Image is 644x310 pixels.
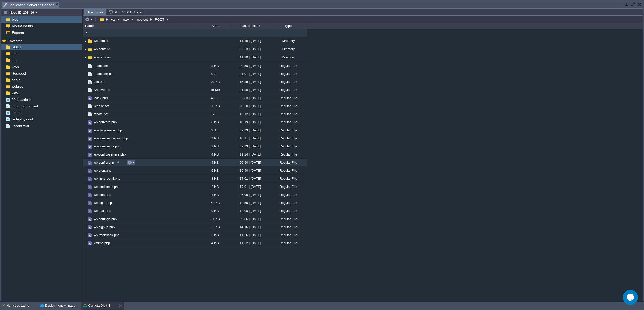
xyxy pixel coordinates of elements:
[269,239,307,247] div: Regular File
[269,23,307,29] div: Type
[87,216,93,222] img: AMDAwAAAACH5BAEAAAAALAAAAAABAAEAAAICRAEAOw==
[83,231,87,239] img: AMDAwAAAACH5BAEAAAAALAAAAAABAAEAAAICRAEAOw==
[3,10,35,15] button: Node ID: 208416
[83,159,87,166] img: AMDAwAAAACH5BAEAAAAALAAAAAABAAEAAAICRAEAOw==
[93,72,113,76] span: .htaccess.bk
[11,97,33,102] span: 90-jelastic.ini
[231,142,269,150] div: 02:33 | [DATE]
[83,78,87,86] img: AMDAwAAAACH5BAEAAAAALAAAAAABAAEAAAICRAEAOw==
[198,118,231,126] div: 8 KB
[93,152,126,157] span: wp-config-sample.php
[231,23,269,29] div: Last Modified
[83,118,87,126] img: AMDAwAAAACH5BAEAAAAALAAAAAABAAEAAAICRAEAOw==
[198,150,231,158] div: 4 KB
[269,118,307,126] div: Regular File
[231,183,269,191] div: 17:01 | [DATE]
[93,201,113,205] span: wp-login.php
[83,207,87,215] img: AMDAwAAAACH5BAEAAAAALAAAAAABAAEAAAICRAEAOw==
[93,176,121,181] a: wp-links-opml.php
[231,215,269,223] div: 09:06 | [DATE]
[87,112,93,117] img: AMDAwAAAACH5BAEAAAAALAAAAAABAAEAAAICRAEAOw==
[93,55,112,59] a: wp-includes
[269,70,307,78] div: Regular File
[93,112,108,116] span: robots.txt
[93,128,123,132] span: wp-blog-header.php
[83,16,643,23] input: Click to enter the path
[231,134,269,142] div: 10:11 | [DATE]
[198,110,231,118] div: 176 B
[11,123,30,128] a: vhconf.xml
[198,167,231,174] div: 6 KB
[269,94,307,102] div: Regular File
[269,78,307,86] div: Regular File
[231,231,269,239] div: 11:56 | [DATE]
[84,23,198,29] div: Name
[231,159,269,166] div: 20:50 | [DATE]
[93,241,111,245] a: xmlrpc.php
[11,30,25,35] a: Exports
[93,39,108,43] span: wp-admin
[11,104,39,108] span: httpd_config.xml
[11,91,20,95] a: www
[269,110,307,118] div: Regular File
[83,30,89,36] img: AMDAwAAAACH5BAEAAAAALAAAAAABAAEAAAICRAEAOw==
[11,65,20,69] span: keys
[87,192,93,198] img: AMDAwAAAACH5BAEAAAAALAAAAAABAAEAAAICRAEAOw==
[11,24,34,28] span: Mount Points
[93,160,115,165] a: wp-config.php
[87,184,93,190] img: AMDAwAAAACH5BAEAAAAALAAAAAABAAEAAAICRAEAOw==
[269,199,307,207] div: Regular File
[93,233,120,237] span: wp-trackback.php
[87,38,93,44] img: AMDAwAAAACH5BAEAAAAALAAAAAABAAEAAAICRAEAOw==
[11,117,34,121] span: redeploy.conf
[11,58,19,63] span: cron
[11,84,25,89] span: webroot
[7,39,23,43] a: Favorites
[93,193,112,197] a: wp-load.php
[93,96,109,100] span: index.php
[269,126,307,134] div: Regular File
[198,94,231,102] div: 405 B
[11,17,20,22] a: Root
[83,175,87,182] img: AMDAwAAAACH5BAEAAAAALAAAAAABAAEAAAICRAEAOw==
[11,51,19,56] a: conf
[199,23,231,29] div: Size
[93,47,110,51] a: wp-content
[87,136,93,141] img: AMDAwAAAACH5BAEAAAAALAAAAAABAAEAAAICRAEAOw==
[231,94,269,102] div: 02:33 | [DATE]
[269,37,307,45] div: Directory
[83,37,87,45] img: AMDAwAAAACH5BAEAAAAALAAAAAABAAEAAAICRAEAOw==
[40,303,76,308] button: Deployment Manager
[231,191,269,199] div: 06:05 | [DATE]
[93,168,112,173] a: wp-cron.php
[198,207,231,215] div: 9 KB
[83,215,87,223] img: AMDAwAAAACH5BAEAAAAALAAAAAABAAEAAAICRAEAOw==
[231,118,269,126] div: 10:19 | [DATE]
[11,78,21,82] span: php.d
[87,233,93,238] img: AMDAwAAAACH5BAEAAAAALAAAAAABAAEAAAICRAEAOw==
[93,136,129,140] span: wp-comments-post.php
[83,94,87,102] img: AMDAwAAAACH5BAEAAAAALAAAAAABAAEAAAICRAEAOw==
[11,45,23,49] a: ROOT
[231,70,269,78] div: 21:01 | [DATE]
[87,79,93,85] img: AMDAwAAAACH5BAEAAAAALAAAAAABAAEAAAICRAEAOw==
[93,217,117,221] a: wp-settings.php
[83,142,87,150] img: AMDAwAAAACH5BAEAAAAALAAAAAABAAEAAAICRAEAOw==
[87,168,93,174] img: AMDAwAAAACH5BAEAAAAALAAAAAABAAEAAAICRAEAOw==
[83,54,87,61] img: AMDAwAAAACH5BAEAAAAALAAAAAABAAEAAAICRAEAOw==
[93,184,120,189] a: wp-load-opml.php
[83,102,87,110] img: AMDAwAAAACH5BAEAAAAALAAAAAABAAEAAAICRAEAOw==
[11,110,23,115] a: php.ini
[89,30,92,35] a: ..
[231,53,269,61] div: 11:20 | [DATE]
[7,39,23,43] span: Favorites
[87,87,93,93] img: AMDAwAAAACH5BAEAAAAALAAAAAABAAEAAAICRAEAOw==
[198,86,231,94] div: 18 MB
